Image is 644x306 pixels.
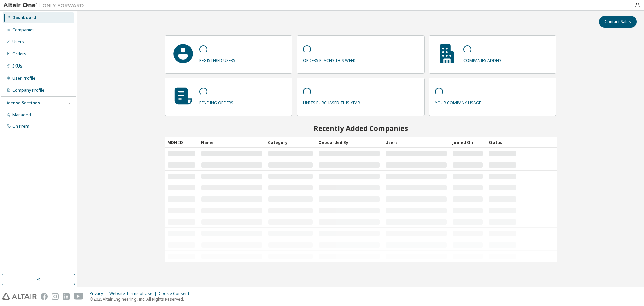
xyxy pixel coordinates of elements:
[12,15,36,20] div: Dashboard
[3,2,87,9] img: Altair One
[165,124,557,133] h2: Recently Added Companies
[599,16,637,28] button: Contact Sales
[463,56,501,63] p: companies added
[12,124,29,129] div: On Prem
[452,137,483,148] div: Joined On
[199,98,233,106] p: pending orders
[109,291,159,296] div: Website Terms of Use
[318,137,380,148] div: Onboarded By
[159,291,193,296] div: Cookie Consent
[167,137,196,148] div: MDH ID
[52,293,59,300] img: instagram.svg
[303,98,360,106] p: units purchased this year
[303,56,355,63] p: orders placed this week
[90,296,193,302] p: © 2025 Altair Engineering, Inc. All Rights Reserved.
[201,137,263,148] div: Name
[4,100,40,106] div: License Settings
[2,293,37,300] img: altair_logo.svg
[385,137,447,148] div: Users
[90,291,109,296] div: Privacy
[63,293,70,300] img: linkedin.svg
[12,76,35,81] div: User Profile
[12,88,44,93] div: Company Profile
[268,137,313,148] div: Category
[12,112,31,118] div: Managed
[12,51,26,57] div: Orders
[12,39,24,45] div: Users
[488,137,517,148] div: Status
[12,63,22,69] div: SKUs
[41,293,48,300] img: facebook.svg
[435,98,481,106] p: your company usage
[199,56,235,63] p: registered users
[12,27,35,33] div: Companies
[74,293,84,300] img: youtube.svg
